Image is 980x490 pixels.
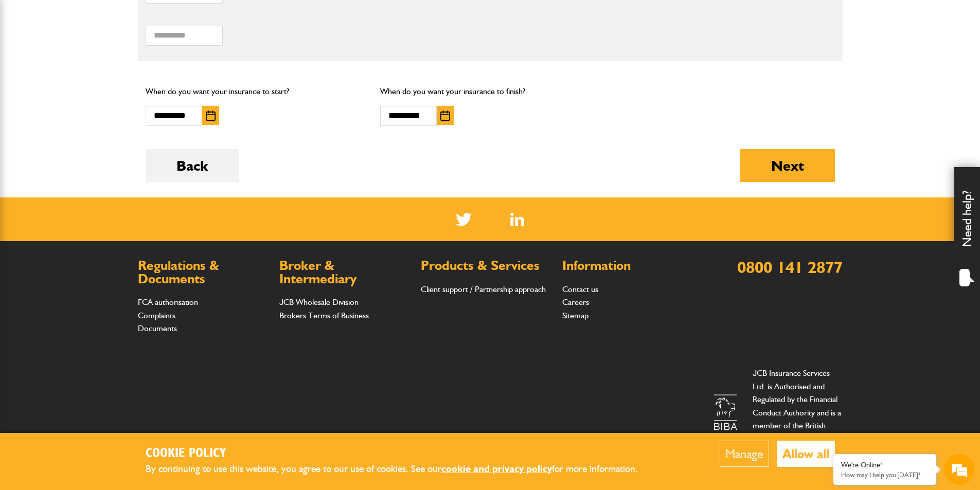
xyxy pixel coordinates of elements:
[138,323,177,333] a: Documents
[510,213,524,226] a: LinkedIn
[54,58,173,71] div: Chat with us now
[753,367,843,459] p: JCB Insurance Services Ltd. is Authorised and Regulated by the Financial Conduct Authority and is...
[740,149,835,182] button: Next
[841,461,929,469] div: We're Online!
[456,213,472,226] img: Twitter
[13,186,188,308] textarea: Type your message and hit 'Enter'
[954,167,980,296] div: Need help?
[720,441,769,467] button: Manage
[380,85,600,98] p: When do you want your insurance to finish?
[146,85,365,98] p: When do you want your insurance to start?
[562,311,589,320] a: Sitemap
[146,446,655,462] h2: Cookie Policy
[138,297,198,307] a: FCA authorisation
[510,213,524,226] img: Linked In
[421,259,552,273] h2: Products & Services
[138,311,175,320] a: Complaints
[279,259,411,285] h2: Broker & Intermediary
[206,111,216,121] img: Choose date
[13,95,188,118] input: Enter your last name
[440,111,450,121] img: Choose date
[13,156,188,178] input: Enter your phone number
[841,471,929,479] p: How may I help you today?
[13,125,188,148] input: Enter your email address
[441,463,552,475] a: cookie and privacy policy
[279,311,369,320] a: Brokers Terms of Business
[737,257,843,277] a: 0800 141 2877
[562,259,693,273] h2: Information
[421,284,546,294] a: Client support / Partnership approach
[562,284,598,294] a: Contact us
[17,57,43,71] img: d_20077148190_company_1631870298795_20077148190
[140,317,187,331] em: Start Chat
[146,461,655,477] p: By continuing to use this website, you agree to our use of cookies. See our for more information.
[138,259,269,285] h2: Regulations & Documents
[777,441,835,467] button: Allow all
[146,149,239,182] button: Back
[562,297,589,307] a: Careers
[279,297,359,307] a: JCB Wholesale Division
[169,5,193,30] div: Minimize live chat window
